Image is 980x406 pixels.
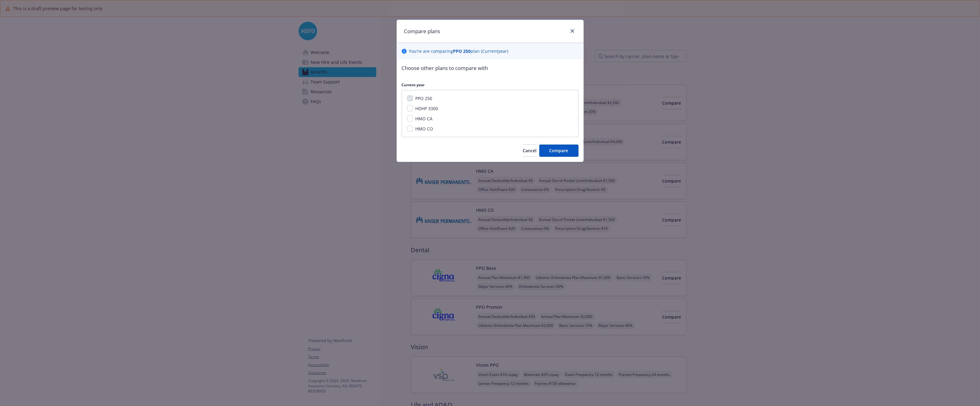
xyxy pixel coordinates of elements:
[402,64,579,72] p: Choose other plans to compare with
[404,27,440,35] h1: Compare plans
[549,148,568,153] span: Compare
[569,27,576,35] a: close
[402,82,579,87] p: Current year
[416,116,433,122] span: HMO CA
[523,145,537,157] button: Cancel
[409,48,509,54] p: You ' re are comparing plan ( Current year)
[416,95,432,101] span: PPO 250
[416,126,433,132] span: HMO CO
[453,48,471,54] b: PPO 250
[539,145,579,157] button: Compare
[416,106,438,111] span: HDHP 3300
[523,148,537,153] span: Cancel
